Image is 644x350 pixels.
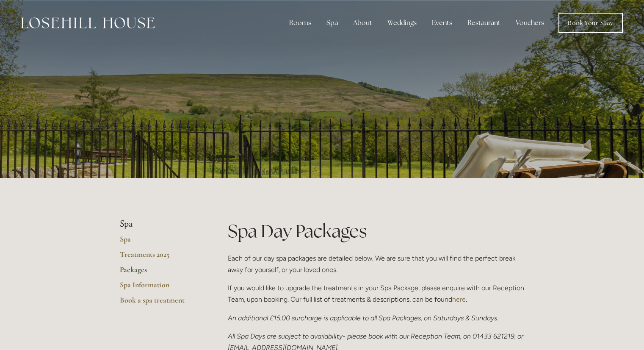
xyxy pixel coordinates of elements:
a: here [452,295,466,303]
a: Treatments 2025 [120,250,201,265]
a: Spa [120,234,201,250]
a: Vouchers [509,14,551,31]
p: Each of our day spa packages are detailed below. We are sure that you will find the perfect break... [228,253,525,275]
em: An additional £15.00 surcharge is applicable to all Spa Packages, on Saturdays & Sundays. [228,314,498,322]
div: Weddings [381,14,423,31]
a: Spa Information [120,280,201,295]
a: Book a spa treatment [120,295,201,311]
p: If you would like to upgrade the treatments in your Spa Package, please enquire with our Receptio... [228,282,525,305]
div: Spa [320,14,345,31]
div: Rooms [282,14,318,31]
a: Book Your Stay [558,13,623,33]
div: Restaurant [461,14,507,31]
a: Packages [120,265,201,280]
div: About [346,14,379,31]
div: Events [425,14,459,31]
img: Losehill House [21,17,155,28]
li: Spa [120,219,201,230]
h1: Spa Day Packages [228,219,525,244]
